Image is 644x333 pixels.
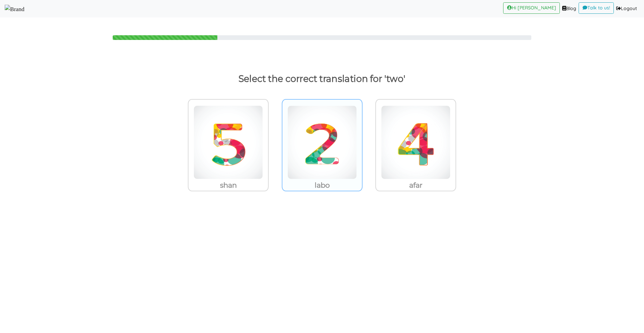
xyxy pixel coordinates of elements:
[376,179,455,191] p: afar
[579,2,614,14] a: Talk to us!
[381,105,450,179] img: four.png
[16,71,628,87] p: Select the correct translation for 'two'
[614,2,639,15] a: Logout
[189,179,268,191] p: shan
[194,105,263,179] img: five.png
[560,2,579,15] a: Blog
[5,5,24,13] img: Select Course Page
[503,2,560,14] a: Hi [PERSON_NAME]
[287,105,357,179] img: two.png
[282,179,362,191] p: labo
